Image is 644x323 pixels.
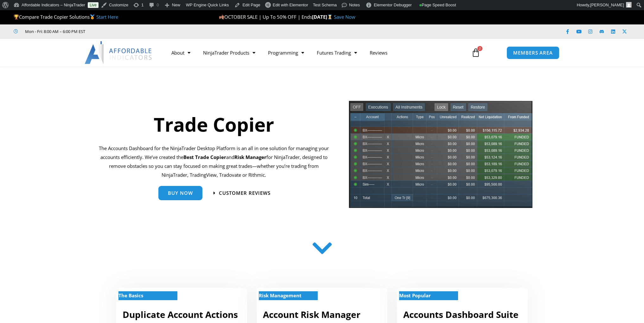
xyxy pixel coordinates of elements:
strong: Risk Management [259,292,302,299]
p: The Accounts Dashboard for the NinjaTrader Desktop Platform is an all in one solution for managin... [99,144,329,179]
img: 🏆 [14,15,19,19]
b: Best Trade Copier [183,154,226,160]
strong: [DATE] [312,14,334,20]
a: Accounts Dashboard Suite [403,308,519,320]
h1: Trade Copier [99,111,329,138]
a: About [165,45,197,60]
a: Save Now [334,14,355,20]
a: Account Risk Manager [263,308,360,320]
img: 🥇 [90,15,95,19]
span: Edit with Elementor [273,3,308,7]
iframe: Customer reviews powered by Trustpilot [94,28,189,35]
span: 2 [477,46,482,51]
img: tradecopier | Affordable Indicators – NinjaTrader [348,100,533,213]
strong: Risk Manager [234,154,266,160]
a: 2 [462,43,490,62]
span: OCTOBER SALE | Up To 50% OFF | Ends [219,14,312,20]
span: Compare Trade Copier Solutions [14,14,118,20]
a: MEMBERS AREA [507,46,559,59]
a: Futures Trading [310,45,363,60]
a: Reviews [363,45,394,60]
nav: Menu [165,45,464,60]
img: LogoAI | Affordable Indicators – NinjaTrader [85,41,153,64]
span: Buy Now [168,191,193,195]
a: Customer Reviews [214,191,271,195]
a: Start Here [96,14,118,20]
img: 🍂 [219,15,224,19]
a: NinjaTrader Products [197,45,262,60]
a: Buy Now [158,186,202,200]
img: ⌛ [328,15,332,19]
span: MEMBERS AREA [513,50,553,55]
a: Live [88,2,99,8]
span: Customer Reviews [219,191,271,195]
a: Duplicate Account Actions [123,308,238,320]
span: Mon - Fri: 8:00 AM – 6:00 PM EST [23,28,85,35]
a: Programming [262,45,310,60]
span: [PERSON_NAME] [590,3,624,7]
strong: Most Popular [399,292,431,299]
strong: The Basics [118,292,143,299]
